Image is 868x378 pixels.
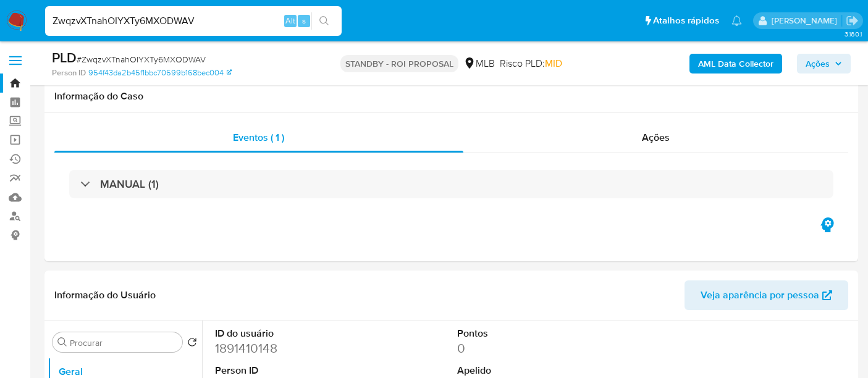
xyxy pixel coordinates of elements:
p: erico.trevizan@mercadopago.com.br [772,15,841,27]
span: Risco PLD: [500,57,562,70]
input: Pesquise usuários ou casos... [45,13,342,29]
span: s [302,15,306,27]
span: Ações [642,130,670,145]
button: search-icon [311,12,337,30]
span: MID [545,56,562,70]
b: AML Data Collector [698,54,773,73]
span: Veja aparência por pessoa [701,280,819,310]
button: Veja aparência por pessoa [685,280,848,310]
span: # ZwqzvXTnahOIYXTy6MXODWAV [77,53,206,65]
h1: Informação do Usuário [54,289,156,301]
dd: 1891410148 [215,340,364,357]
div: MANUAL (1) [69,170,833,198]
dt: Pontos [457,327,607,340]
input: Procurar [70,337,177,348]
dd: 0 [457,340,607,357]
h3: MANUAL (1) [100,177,159,191]
a: Notificações [731,15,742,26]
span: Alt [285,15,295,27]
button: Procurar [57,337,67,347]
h1: Informação do Caso [54,90,848,103]
span: Ações [806,54,830,73]
b: PLD [52,48,77,67]
p: STANDBY - ROI PROPOSAL [340,55,458,72]
a: Sair [846,14,859,27]
span: Atalhos rápidos [653,14,719,27]
b: Person ID [52,67,86,78]
button: Retornar ao pedido padrão [187,337,197,351]
button: Ações [797,54,851,73]
a: 954f43da2b45f1bbc70599b168bec004 [88,67,232,78]
dt: ID do usuário [215,327,364,340]
dt: Apelido [457,364,607,377]
span: Eventos ( 1 ) [233,130,284,145]
dt: Person ID [215,364,364,377]
button: AML Data Collector [689,54,782,73]
div: MLB [463,57,495,70]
